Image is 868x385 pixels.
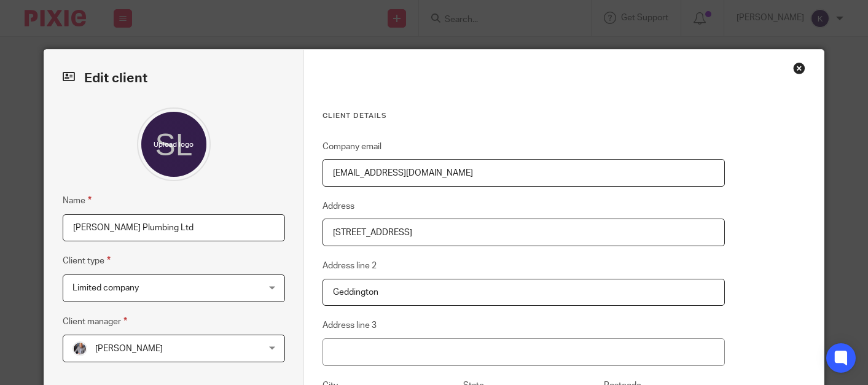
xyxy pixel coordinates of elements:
[72,341,87,356] img: -%20%20-%20studio@ingrained.co.uk%20for%20%20-20220223%20at%20101413%20-%201W1A2026.jpg
[63,193,92,208] label: Name
[323,111,725,121] h3: Client details
[95,344,163,353] span: [PERSON_NAME]
[793,62,805,74] div: Close this dialog window
[63,314,127,329] label: Client manager
[72,284,139,292] span: Limited company
[63,254,111,268] label: Client type
[63,68,285,89] h2: Edit client
[323,200,354,212] label: Address
[323,260,377,272] label: Address line 2
[323,319,377,332] label: Address line 3
[323,141,381,153] label: Company email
